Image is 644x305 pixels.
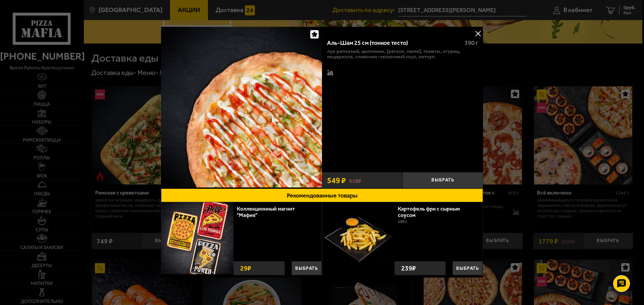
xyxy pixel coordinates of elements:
[161,27,322,187] img: Аль-Шам 25 см (тонкое тесто)
[161,188,483,202] button: Рекомендованные товары
[398,219,407,224] span: 100 г
[161,27,322,188] a: Аль-Шам 25 см (тонкое тесто)
[327,40,459,47] div: Аль-Шам 25 см (тонкое тесто)
[291,261,322,275] button: Выбрать
[452,261,483,275] button: Выбрать
[402,172,483,188] button: Выбрать
[237,206,295,218] a: Коллекционный магнит "Мафия"
[349,177,361,184] s: 618 ₽
[327,49,478,59] p: лук репчатый, цыпленок, [PERSON_NAME], томаты, огурец, моцарелла, сливочно-чесночный соус, кетчуп.
[465,39,478,47] span: 390 г
[238,261,253,275] strong: 29 ₽
[399,261,418,275] strong: 239 ₽
[398,206,460,218] a: Картофель фри с сырным соусом
[327,176,346,184] span: 549 ₽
